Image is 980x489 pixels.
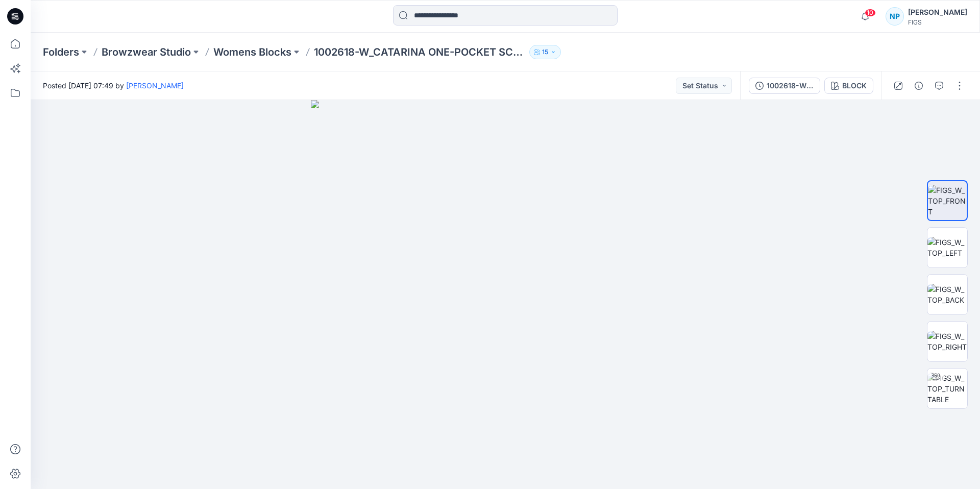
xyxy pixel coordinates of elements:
[314,45,525,59] p: 1002618-W_CATARINA ONE-POCKET SCRUB TOP 3.0
[911,78,927,94] button: Details
[43,80,184,91] span: Posted [DATE] 07:49 by
[824,78,873,94] button: BLOCK
[213,45,291,59] a: Womens Blocks
[311,100,700,489] img: eyJhbGciOiJIUzI1NiIsImtpZCI6IjAiLCJzbHQiOiJzZXMiLCJ0eXAiOiJKV1QifQ.eyJkYXRhIjp7InR5cGUiOiJzdG9yYW...
[529,45,561,59] button: 15
[542,46,548,58] p: 15
[927,237,967,258] img: FIGS_W_TOP_LEFT
[927,331,967,352] img: FIGS_W_TOP_RIGHT
[102,45,191,59] a: Browzwear Studio
[927,284,967,305] img: FIGS_W_TOP_BACK
[43,45,79,59] a: Folders
[927,373,967,405] img: FIGS_W_TOP_TURNTABLE
[886,7,904,26] div: NP
[865,9,876,17] span: 10
[126,81,184,90] a: [PERSON_NAME]
[842,80,867,91] div: BLOCK
[908,18,967,26] div: FIGS
[908,6,967,18] div: [PERSON_NAME]
[928,185,967,217] img: FIGS_W_TOP_FRONT
[749,78,820,94] button: 1002618-W_CATARINA ONE-POCKET SCRUB TOP 3.0
[767,80,814,91] div: 1002618-W_CATARINA ONE-POCKET SCRUB TOP 3.0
